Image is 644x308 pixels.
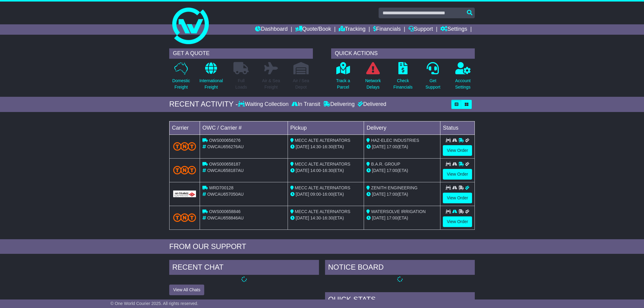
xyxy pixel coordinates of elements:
a: CheckFinancials [393,62,413,94]
div: NOTICE BOARD [325,260,475,276]
div: Delivering [322,101,356,108]
span: 14:30 [310,215,321,220]
span: MECC ALTE ALTERNATORS [295,162,351,166]
span: OWS000656276 [209,138,241,143]
span: © One World Courier 2025. All rights reserved. [110,301,198,306]
a: Dashboard [255,24,288,35]
a: Financials [373,24,401,35]
div: (ETA) [366,215,438,221]
a: DomesticFreight [172,62,190,94]
p: Full Loads [233,78,249,90]
div: - (ETA) [290,144,362,150]
span: [DATE] [372,215,385,220]
span: OWCAU658846AU [207,215,244,220]
span: 16:30 [322,144,333,149]
p: Air & Sea Freight [262,78,280,90]
span: WATERSOLVE IRRIGATION [371,209,425,214]
div: RECENT ACTIVITY - [169,100,238,109]
span: ZENITH ENGINEERING [371,185,417,190]
span: [DATE] [372,168,385,173]
span: MECC ALTE ALTERNATORS [295,138,351,143]
span: 16:30 [322,168,333,173]
div: - (ETA) [290,167,362,174]
span: 16:30 [322,215,333,220]
a: Settings [440,24,467,35]
span: 09:00 [310,192,321,197]
span: HAZ-ELEC INDUSTRIES [371,138,419,143]
img: TNT_Domestic.png [173,166,196,174]
div: (ETA) [366,144,438,150]
td: Delivery [364,121,440,135]
a: View Order [443,169,472,180]
img: TNT_Domestic.png [173,142,196,150]
td: Status [440,121,475,135]
td: Carrier [170,121,200,135]
div: - (ETA) [290,191,362,198]
p: Network Delays [365,78,381,90]
span: MECC ALTE ALTERNATORS [295,185,351,190]
img: TNT_Domestic.png [173,213,196,222]
a: Support [408,24,433,35]
span: OWCAU656276AU [207,144,244,149]
div: FROM OUR SUPPORT [169,242,475,251]
div: (ETA) [366,191,438,198]
span: [DATE] [372,144,385,149]
span: OWCAU658187AU [207,168,244,173]
div: RECENT CHAT [169,260,319,276]
p: Account Settings [455,78,471,90]
p: International Freight [199,78,223,90]
a: Track aParcel [336,62,350,94]
span: 17:00 [387,215,397,220]
p: Check Financials [394,78,413,90]
span: [DATE] [296,168,309,173]
span: OWS000658187 [209,162,241,166]
a: View Order [443,193,472,203]
img: GetCarrierServiceLogo [173,191,196,197]
p: Domestic Freight [172,78,190,90]
p: Track a Parcel [336,78,350,90]
td: Pickup [288,121,364,135]
a: NetworkDelays [365,62,381,94]
span: 16:00 [322,192,333,197]
span: OWS000658846 [209,209,241,214]
p: Air / Sea Depot [293,78,309,90]
a: Tracking [339,24,366,35]
p: Get Support [425,78,440,90]
div: (ETA) [366,167,438,174]
span: WRD700128 [209,185,233,190]
div: In Transit [290,101,322,108]
a: Quote/Book [295,24,331,35]
div: GET A QUOTE [169,48,313,59]
a: View Order [443,216,472,227]
span: [DATE] [372,192,385,197]
span: [DATE] [296,215,309,220]
span: B.A.R. GROUP [371,162,400,166]
a: InternationalFreight [199,62,223,94]
div: Waiting Collection [238,101,290,108]
span: 17:00 [387,192,397,197]
div: QUICK ACTIONS [331,48,475,59]
a: View Order [443,145,472,156]
span: 17:00 [387,144,397,149]
span: [DATE] [296,144,309,149]
button: View All Chats [169,285,204,295]
div: Delivered [356,101,386,108]
td: OWC / Carrier # [200,121,288,135]
span: OWCAU657050AU [207,192,244,197]
span: 14:30 [310,144,321,149]
span: MECC ALTE ALTERNATORS [295,209,351,214]
span: 14:00 [310,168,321,173]
div: - (ETA) [290,215,362,221]
a: AccountSettings [455,62,471,94]
span: [DATE] [296,192,309,197]
a: GetSupport [425,62,441,94]
span: 17:00 [387,168,397,173]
